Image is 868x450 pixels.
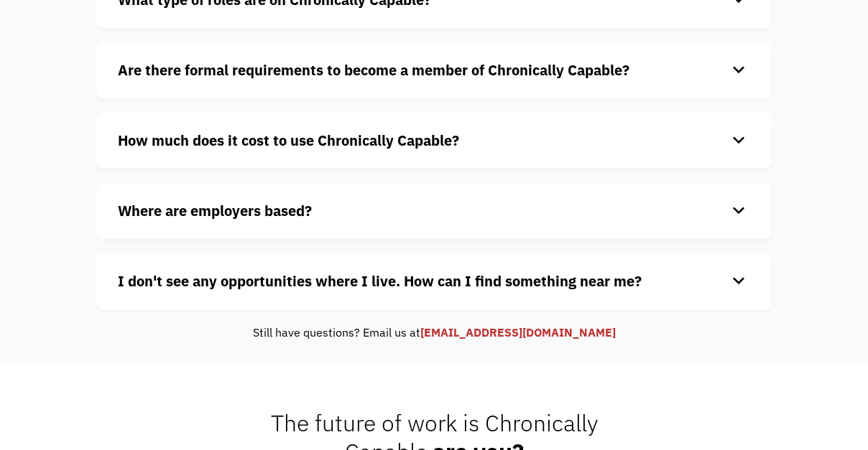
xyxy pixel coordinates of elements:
strong: Where are employers based? [118,201,312,220]
a: [EMAIL_ADDRESS][DOMAIN_NAME] [420,325,616,339]
div: keyboard_arrow_down [727,130,750,151]
strong: I don't see any opportunities where I live. How can I find something near me? [118,271,642,291]
div: Still have questions? Email us at [96,324,772,341]
div: keyboard_arrow_down [727,60,750,81]
strong: How much does it cost to use Chronically Capable? [118,131,459,150]
div: keyboard_arrow_down [727,200,750,222]
div: keyboard_arrow_down [727,271,750,292]
strong: Are there formal requirements to become a member of Chronically Capable? [118,60,629,80]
